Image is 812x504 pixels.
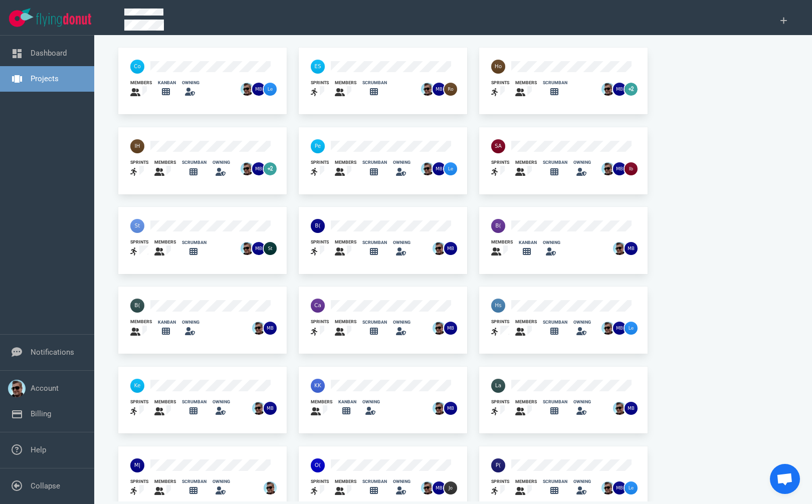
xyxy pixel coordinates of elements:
div: members [515,399,537,405]
div: scrumban [362,478,387,485]
img: 40 [491,379,505,393]
div: sprints [491,399,509,405]
div: members [154,159,176,166]
a: Help [31,445,46,454]
img: 26 [444,83,457,96]
a: members [515,159,537,178]
img: 26 [252,162,265,175]
div: scrumban [182,239,207,246]
div: sprints [491,478,509,485]
a: members [154,239,176,258]
div: members [335,159,356,166]
a: members [335,80,356,99]
img: 26 [613,242,626,255]
div: sprints [311,80,329,86]
img: 26 [252,322,265,335]
img: 40 [491,139,505,153]
img: 26 [444,242,457,255]
div: members [515,478,537,485]
text: +2 [268,166,273,171]
img: 26 [433,481,446,494]
a: sprints [311,478,329,497]
img: 40 [311,219,325,233]
img: 40 [491,60,505,74]
img: 40 [130,60,144,74]
div: members [335,319,356,325]
a: members [515,478,537,497]
img: 40 [311,60,325,74]
img: 26 [433,242,446,255]
div: owning [393,159,411,166]
div: members [515,159,537,166]
div: owning [213,399,230,405]
img: 40 [491,219,505,233]
img: 26 [601,481,615,494]
img: 26 [433,162,446,175]
div: scrumban [543,159,567,166]
div: members [515,80,537,86]
a: sprints [311,319,329,338]
div: owning [573,319,591,326]
a: members [154,478,176,497]
a: Projects [31,74,59,83]
img: 26 [444,402,457,415]
img: 26 [433,322,446,335]
div: members [335,478,356,485]
img: 40 [130,219,144,233]
img: 26 [625,402,638,415]
div: members [154,399,176,405]
a: members [335,239,356,258]
a: members [154,159,176,178]
div: scrumban [543,319,567,326]
a: members [335,478,356,497]
a: sprints [491,319,509,338]
a: sprints [491,80,509,99]
img: 26 [421,162,434,175]
div: sprints [130,399,148,405]
img: 40 [491,458,505,472]
div: members [311,399,332,405]
div: sprints [491,319,509,325]
div: members [130,80,152,86]
img: 26 [241,242,254,255]
a: sprints [491,399,509,418]
img: 40 [311,379,325,393]
div: scrumban [182,159,207,166]
div: scrumban [182,399,207,405]
a: members [515,319,537,338]
div: sprints [491,80,509,86]
img: 26 [421,481,434,494]
div: sprints [311,319,329,325]
div: kanban [158,319,176,326]
img: 26 [625,481,638,494]
div: owning [573,399,591,405]
img: 26 [444,162,457,175]
div: owning [213,478,230,485]
img: 26 [433,83,446,96]
img: 40 [311,139,325,153]
div: scrumban [362,319,387,326]
img: 26 [264,322,277,335]
a: sprints [311,80,329,99]
a: sprints [311,159,329,178]
img: 26 [601,162,615,175]
img: 26 [241,162,254,175]
div: sprints [130,239,148,245]
img: 26 [625,322,638,335]
a: members [515,399,537,418]
img: 26 [264,402,277,415]
div: sprints [311,478,329,485]
div: members [335,239,356,245]
div: members [130,319,152,325]
a: sprints [311,239,329,258]
img: 26 [625,242,638,255]
a: members [311,399,332,418]
div: owning [393,239,411,246]
a: sprints [130,478,148,497]
div: scrumban [362,80,387,86]
div: members [491,239,513,245]
img: 26 [433,402,446,415]
div: kanban [519,239,537,246]
img: 26 [252,83,265,96]
div: sprints [130,159,148,166]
